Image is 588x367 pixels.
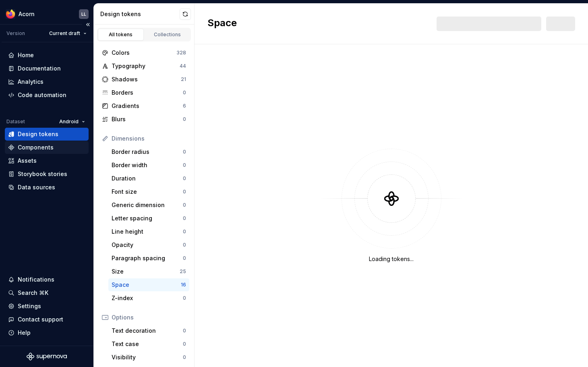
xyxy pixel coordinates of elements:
[5,273,89,286] button: Notifications
[112,281,181,289] div: Space
[108,351,189,364] a: Visibility0
[18,276,54,284] div: Notifications
[108,225,189,238] a: Line height0
[112,340,183,348] div: Text case
[112,174,183,182] div: Duration
[183,202,186,208] div: 0
[99,60,189,73] a: Typography44
[112,201,183,209] div: Generic dimension
[108,265,189,278] a: Size25
[56,116,89,127] button: Android
[5,128,89,141] a: Design tokens
[183,215,186,222] div: 0
[5,62,89,75] a: Documentation
[183,189,186,195] div: 0
[112,135,186,143] div: Dimensions
[82,19,93,30] button: Collapse sidebar
[18,91,66,99] div: Code automation
[5,141,89,154] a: Components
[183,328,186,334] div: 0
[18,170,67,178] div: Storybook stories
[112,353,183,361] div: Visibility
[108,159,189,172] a: Border width0
[108,292,189,305] a: Z-index0
[112,214,183,222] div: Letter spacing
[112,62,180,70] div: Typography
[18,315,63,323] div: Contact support
[5,326,89,339] button: Help
[183,354,186,361] div: 0
[112,241,183,249] div: Opacity
[2,5,92,23] button: AcornLL
[5,286,89,299] button: Search ⌘K
[181,282,186,288] div: 16
[18,289,48,297] div: Search ⌘K
[6,9,15,19] img: 894890ef-b4b9-4142-abf4-a08b65caed53.png
[99,100,189,112] a: Gradients6
[183,162,186,168] div: 0
[108,145,189,158] a: Border radius0
[183,228,186,235] div: 0
[5,168,89,180] a: Storybook stories
[100,10,180,18] div: Design tokens
[108,338,189,350] a: Text case0
[108,324,189,337] a: Text decoration0
[5,154,89,167] a: Assets
[183,116,186,122] div: 0
[6,30,25,37] div: Version
[81,11,86,17] div: LL
[108,252,189,265] a: Paragraph spacing0
[101,31,141,38] div: All tokens
[5,181,89,194] a: Data sources
[5,49,89,62] a: Home
[112,294,183,302] div: Z-index
[181,76,186,83] div: 21
[18,78,43,86] div: Analytics
[369,255,414,263] div: Loading tokens...
[99,86,189,99] a: Borders0
[99,113,189,126] a: Blurs0
[18,143,54,151] div: Components
[112,228,183,236] div: Line height
[207,17,237,31] h2: Space
[108,238,189,251] a: Opacity0
[176,50,186,56] div: 328
[183,341,186,347] div: 0
[112,49,176,57] div: Colors
[18,302,41,310] div: Settings
[112,75,181,83] div: Shadows
[5,75,89,88] a: Analytics
[18,157,37,165] div: Assets
[112,102,183,110] div: Gradients
[108,172,189,185] a: Duration0
[183,89,186,96] div: 0
[46,28,90,39] button: Current draft
[183,242,186,248] div: 0
[18,130,58,138] div: Design tokens
[147,31,188,38] div: Collections
[112,89,183,97] div: Borders
[108,278,189,291] a: Space16
[112,148,183,156] div: Border radius
[183,255,186,261] div: 0
[99,46,189,59] a: Colors328
[108,199,189,211] a: Generic dimension0
[180,268,186,275] div: 25
[18,329,31,337] div: Help
[112,254,183,262] div: Paragraph spacing
[5,313,89,326] button: Contact support
[27,352,67,361] svg: Supernova Logo
[112,161,183,169] div: Border width
[59,118,79,125] span: Android
[180,63,186,69] div: 44
[18,51,34,59] div: Home
[18,183,55,191] div: Data sources
[6,118,25,125] div: Dataset
[183,295,186,301] div: 0
[5,300,89,313] a: Settings
[49,30,80,37] span: Current draft
[99,73,189,86] a: Shadows21
[18,64,61,73] div: Documentation
[112,327,183,335] div: Text decoration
